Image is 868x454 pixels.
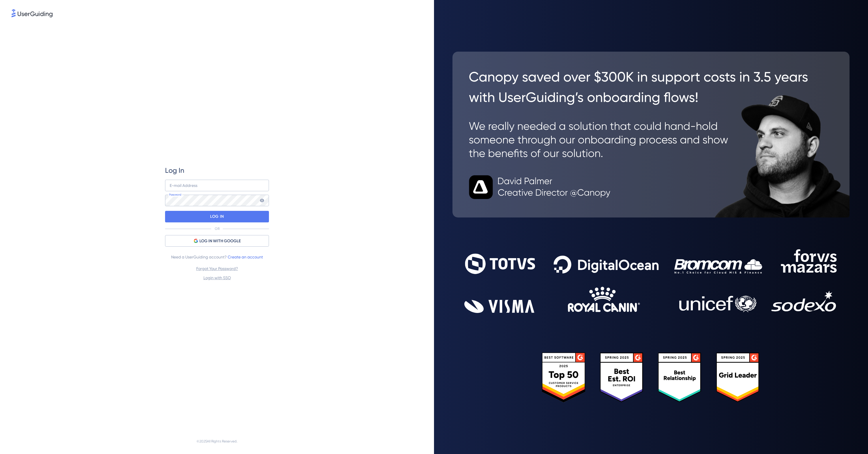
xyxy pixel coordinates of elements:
[542,352,760,402] img: 25303e33045975176eb484905ab012ff.svg
[452,52,850,217] img: 26c0aa7c25a843aed4baddd2b5e0fa68.svg
[199,238,241,245] span: LOG IN WITH GOOGLE
[464,249,837,313] img: 9302ce2ac39453076f5bc0f2f2ca889b.svg
[215,226,220,231] p: OR
[203,275,231,280] a: Login with SSO
[210,212,224,221] p: LOG IN
[197,438,237,445] span: © 2025 All Rights Reserved.
[171,254,263,260] span: Need a UserGuiding account?
[228,255,263,259] a: Create an account
[196,266,238,271] a: Forgot Your Password?
[165,166,184,175] span: Log In
[165,180,269,191] input: example@company.com
[12,9,53,17] img: 8faab4ba6bc7696a72372aa768b0286c.svg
